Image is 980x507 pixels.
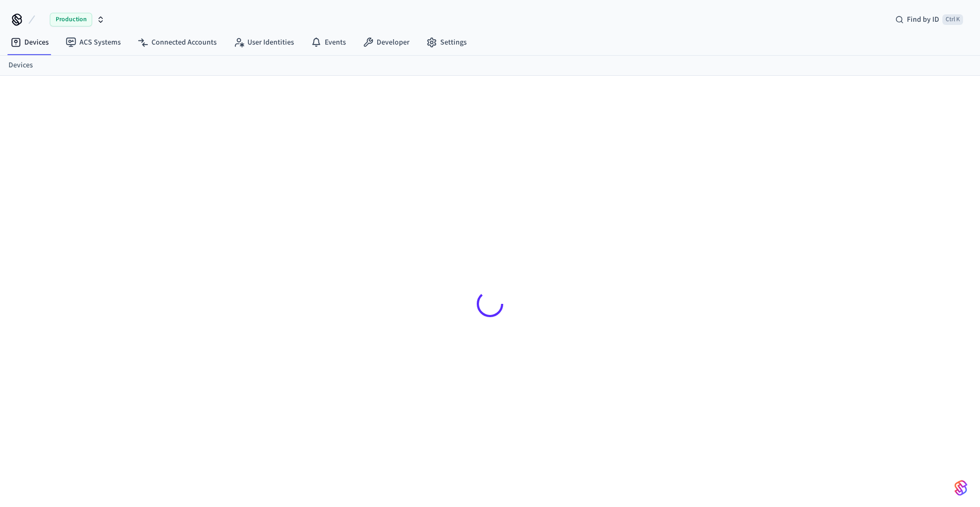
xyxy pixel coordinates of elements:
span: Ctrl K [942,14,963,25]
img: SeamLogoGradient.69752ec5.svg [955,479,967,496]
a: Connected Accounts [129,33,225,52]
a: Devices [2,33,57,52]
a: ACS Systems [57,33,129,52]
a: Settings [418,33,475,52]
span: Find by ID [907,14,939,25]
a: User Identities [225,33,302,52]
a: Devices [8,60,33,71]
div: Find by IDCtrl K [887,10,972,29]
span: Production [50,13,92,27]
a: Events [302,33,354,52]
a: Developer [354,33,418,52]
